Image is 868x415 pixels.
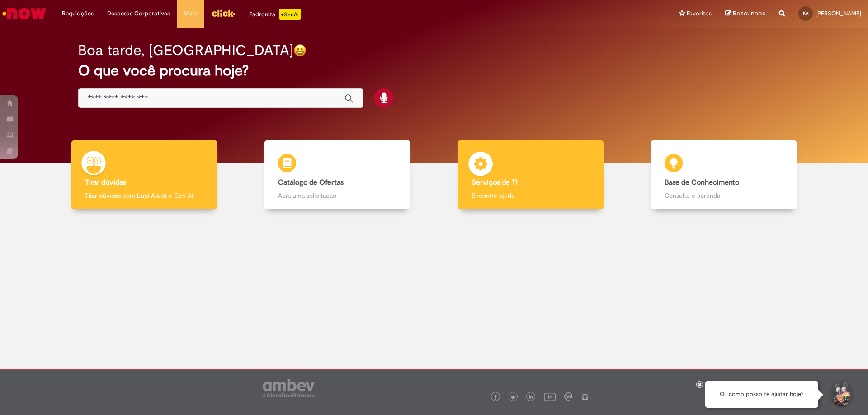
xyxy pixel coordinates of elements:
img: happy-face.png [293,44,307,57]
span: Rascunhos [733,9,765,18]
p: +GenAi [279,9,301,20]
p: Tirar dúvidas com Lupi Assist e Gen Ai [85,191,203,200]
span: Favoritos [687,9,712,18]
img: logo_footer_workplace.png [564,392,572,401]
b: Catálogo de Ofertas [278,178,344,187]
button: Iniciar Conversa de Suporte [827,381,854,408]
img: ServiceNow [1,5,47,23]
h2: O que você procura hoje? [78,63,790,79]
a: Rascunhos [725,9,765,18]
p: Encontre ajuda [472,191,590,200]
img: logo_footer_naosei.png [581,392,589,401]
img: click_logo_yellow_360x200.png [211,6,236,20]
span: KA [803,10,808,16]
img: logo_footer_linkedin.png [529,395,533,400]
b: Base de Conhecimento [665,178,739,187]
img: logo_footer_facebook.png [493,395,498,400]
img: logo_footer_ambev_rotulo_gray.png [263,379,315,397]
a: Base de Conhecimento Consulte e aprenda [627,140,821,210]
b: Serviços de TI [472,178,518,187]
span: Despesas Corporativas [107,9,170,18]
span: Requisições [62,9,94,18]
span: [PERSON_NAME] [816,9,861,17]
div: Oi, como posso te ajudar hoje? [705,381,818,408]
p: Consulte e aprenda [665,191,783,200]
p: Abra uma solicitação [278,191,396,200]
img: logo_footer_youtube.png [544,391,556,402]
div: Padroniza [249,9,301,20]
span: More [184,9,198,18]
a: Tirar dúvidas Tirar dúvidas com Lupi Assist e Gen Ai [47,140,241,210]
img: logo_footer_twitter.png [511,395,515,400]
b: Tirar dúvidas [85,178,126,187]
h2: Boa tarde, [GEOGRAPHIC_DATA] [78,42,293,58]
a: Serviços de TI Encontre ajuda [434,140,627,210]
a: Catálogo de Ofertas Abra uma solicitação [241,140,434,210]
